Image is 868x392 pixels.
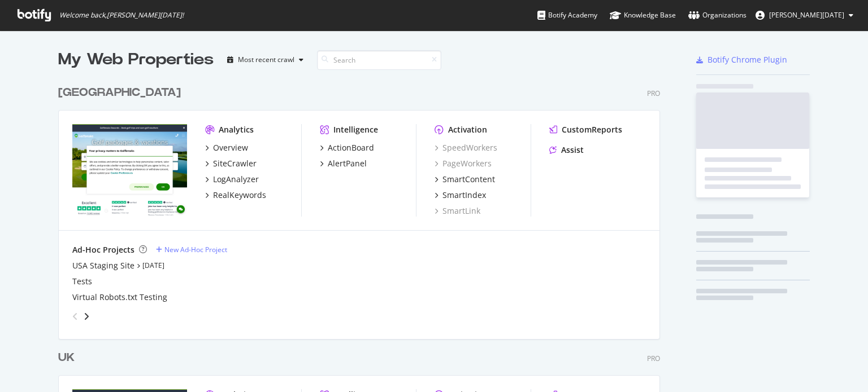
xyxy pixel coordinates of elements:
[696,54,787,65] a: Botify Chrome Plugin
[320,142,374,153] a: ActionBoard
[205,190,266,201] a: RealKeywords
[610,10,676,21] div: Knowledge Base
[58,85,185,101] a: [GEOGRAPHIC_DATA]
[328,158,367,169] div: AlertPanel
[205,174,259,185] a: LogAnalyzer
[328,142,374,153] div: ActionBoard
[59,11,184,20] span: Welcome back, [PERSON_NAME][DATE] !
[72,244,134,256] div: Ad-Hoc Projects
[213,190,266,201] div: RealKeywords
[435,158,492,169] a: PageWorkers
[205,142,248,153] a: Overview
[72,292,167,303] a: Virtual Robots.txt Testing
[647,89,660,98] div: Pro
[448,124,487,135] div: Activation
[549,144,584,156] a: Assist
[442,174,495,185] div: SmartContent
[562,124,622,135] div: CustomReports
[58,49,214,71] div: My Web Properties
[58,350,75,366] div: UK
[72,124,187,215] img: www.golfbreaks.com/en-us/
[72,260,134,271] a: USA Staging Site
[320,158,367,169] a: AlertPanel
[708,54,787,65] div: Botify Chrome Plugin
[156,245,227,254] a: New Ad-Hoc Project
[317,50,441,70] input: Search
[561,144,584,156] div: Assist
[68,307,83,325] div: angle-left
[688,10,747,21] div: Organizations
[213,158,257,169] div: SiteCrawler
[769,10,844,20] span: Katie Noel
[213,142,248,153] div: Overview
[333,124,378,135] div: Intelligence
[435,190,486,201] a: SmartIndex
[549,124,622,135] a: CustomReports
[58,85,181,101] div: [GEOGRAPHIC_DATA]
[83,311,90,322] div: angle-right
[747,6,862,24] button: [PERSON_NAME][DATE]
[164,245,227,254] div: New Ad-Hoc Project
[142,261,164,270] a: [DATE]
[435,174,495,185] a: SmartContent
[435,205,480,217] a: SmartLink
[213,174,259,185] div: LogAnalyzer
[238,56,294,63] div: Most recent crawl
[219,124,254,135] div: Analytics
[58,350,79,366] a: UK
[442,190,486,201] div: SmartIndex
[647,354,660,363] div: Pro
[435,142,497,153] a: SpeedWorkers
[537,10,597,21] div: Botify Academy
[223,51,308,69] button: Most recent crawl
[205,158,257,169] a: SiteCrawler
[72,276,92,287] a: Tests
